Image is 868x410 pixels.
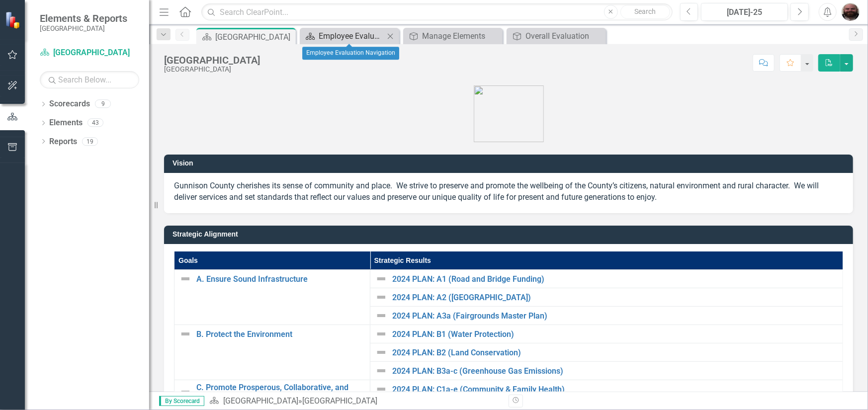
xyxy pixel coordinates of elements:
div: Overall Evaluation [525,30,604,42]
span: Elements & Reports [40,12,127,24]
input: Search Below... [40,71,139,88]
img: Christopher Nutgrass [842,3,860,21]
img: Not Defined [375,273,387,285]
a: 2024 PLAN: A2 ([GEOGRAPHIC_DATA]) [392,293,838,302]
div: Employee Evaluation Navigation [302,47,399,60]
div: [GEOGRAPHIC_DATA] [164,55,260,66]
img: Not Defined [375,310,387,322]
a: [GEOGRAPHIC_DATA] [40,47,139,59]
a: [GEOGRAPHIC_DATA] [223,396,298,406]
p: Gunnison County cherishes its sense of community and place. We strive to preserve and promote the... [174,180,843,203]
a: Scorecards [49,98,90,110]
div: » [209,396,501,407]
img: Not Defined [179,386,191,398]
div: [GEOGRAPHIC_DATA] [302,396,377,406]
button: Search [620,5,670,19]
div: Manage Elements [422,30,500,42]
div: 19 [82,137,98,146]
img: Not Defined [179,328,191,340]
div: 43 [87,119,103,127]
img: Not Defined [179,273,191,285]
div: [DATE]-25 [704,6,784,18]
a: 2024 PLAN: B3a-c (Greenhouse Gas Emissions) [392,367,838,376]
div: [GEOGRAPHIC_DATA] [164,66,260,73]
input: Search ClearPoint... [201,3,672,21]
a: B. Protect the Environment [196,330,365,339]
h3: Strategic Alignment [173,231,848,238]
h3: Vision [173,160,848,167]
img: Not Defined [375,346,387,358]
img: ClearPoint Strategy [5,11,22,29]
img: Not Defined [375,365,387,377]
img: Not Defined [375,291,387,303]
span: By Scorecard [159,396,204,406]
a: 2024 PLAN: C1a-e (Community & Family Health) [392,385,838,394]
a: Employee Evaluation Navigation [302,30,384,42]
a: Overall Evaluation [509,30,604,42]
img: Not Defined [375,328,387,340]
a: C. Promote Prosperous, Collaborative, and Healthy Communities [196,383,365,401]
a: Reports [49,136,77,148]
div: 9 [95,100,111,108]
img: Not Defined [375,383,387,395]
div: Employee Evaluation Navigation [319,30,384,42]
a: 2024 PLAN: A3a (Fairgrounds Master Plan) [392,312,838,321]
a: A. Ensure Sound Infrastructure [196,275,365,284]
span: Search [634,7,656,15]
a: Manage Elements [406,30,500,42]
div: [GEOGRAPHIC_DATA] [215,31,293,43]
small: [GEOGRAPHIC_DATA] [40,24,127,32]
a: 2024 PLAN: B1 (Water Protection) [392,330,838,339]
a: 2024 PLAN: A1 (Road and Bridge Funding) [392,275,838,284]
img: Gunnison%20Co%20Logo%20E-small.png [474,85,544,142]
button: [DATE]-25 [701,3,788,21]
a: Elements [49,117,83,129]
a: 2024 PLAN: B2 (Land Conservation) [392,348,838,357]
